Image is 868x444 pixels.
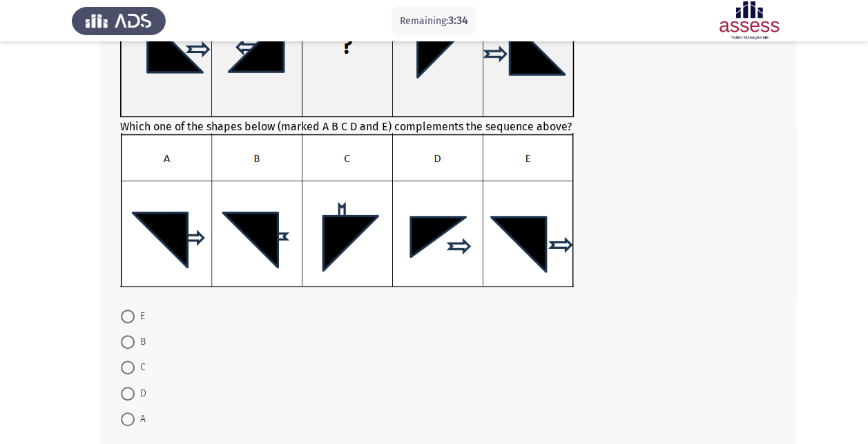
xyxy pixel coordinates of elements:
span: 3:34 [448,14,468,27]
span: C [135,359,146,376]
img: UkFYYV8wOTNfQi5wbmcxNjkxMzMzMjkxNDIx.png [120,133,574,287]
span: E [135,308,145,325]
span: A [135,411,146,427]
p: Remaining: [400,12,468,30]
img: Assess Talent Management logo [72,1,166,40]
img: Assessment logo of ASSESS Focus 4 Module Assessment (EN/AR) (Advanced - IB) [702,1,796,40]
span: D [135,385,146,402]
span: B [135,334,146,350]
